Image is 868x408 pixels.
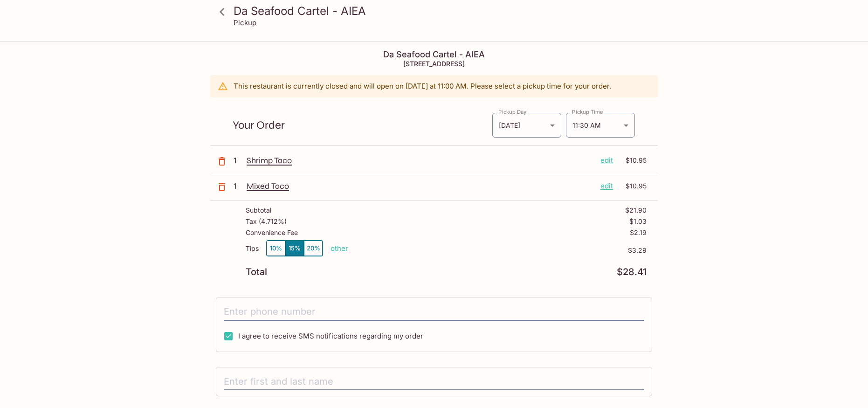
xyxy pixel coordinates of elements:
input: Enter first and last name [224,373,644,391]
span: I agree to receive SMS notifications regarding my order [238,332,423,340]
p: $10.95 [619,181,647,191]
h4: Da Seafood Cartel - AIEA [210,49,658,60]
button: 20% [304,241,323,256]
p: Total [246,268,267,277]
p: 1 [234,181,243,191]
p: 1 [234,155,243,166]
p: Tax ( 4.712% ) [246,218,287,225]
p: edit [600,181,613,191]
p: $1.03 [629,218,647,225]
p: This restaurant is currently closed and will open on [DATE] at 11:00 AM . Please select a pickup ... [234,82,611,90]
button: 15% [285,241,304,256]
button: other [331,244,348,253]
p: Your Order [233,121,492,130]
div: 11:30 AM [566,113,635,138]
button: 10% [267,241,285,256]
p: $10.95 [619,155,647,166]
p: Tips [246,245,259,252]
p: Mixed Taco [247,181,593,191]
p: $21.90 [625,207,647,214]
p: $3.29 [348,247,647,254]
p: Subtotal [246,207,271,214]
p: $28.41 [617,268,647,277]
p: Pickup [234,18,256,27]
p: edit [600,155,613,166]
p: Shrimp Taco [247,155,593,166]
p: $2.19 [630,229,647,236]
h5: [STREET_ADDRESS] [210,60,658,68]
h3: Da Seafood Cartel - AIEA [234,4,650,18]
p: Convenience Fee [246,229,298,236]
div: [DATE] [492,113,561,138]
label: Pickup Time [572,108,603,116]
label: Pickup Day [498,108,526,116]
input: Enter phone number [224,303,644,321]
